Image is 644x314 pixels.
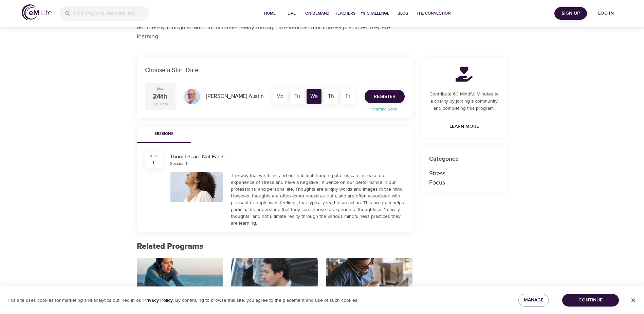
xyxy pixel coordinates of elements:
div: Thoughts are Not Facts [170,153,405,161]
div: Sep [157,86,164,91]
span: Sign Up [557,9,584,18]
button: Log in [590,7,622,20]
p: Contribute 60 Mindful Minutes to a charity by joining a community and completing this program. [429,91,499,112]
p: Stress [429,169,499,178]
input: Find programs, teachers, etc... [74,6,149,21]
p: Starting Soon [361,106,409,112]
span: Blog [395,10,411,17]
div: We [307,89,321,104]
a: Learn More [447,120,482,133]
img: logo [22,4,52,20]
div: Fr [341,89,355,104]
button: Register [365,90,405,103]
span: On-Demand [305,10,330,17]
span: Continue [568,296,613,304]
span: The Connection [417,10,450,17]
div: Session 1 [170,161,187,167]
span: Register [374,92,395,101]
button: Manage [518,294,549,307]
div: 24th [153,92,167,102]
p: Choose a Start Date [145,66,405,75]
div: Tu [290,89,305,104]
span: Home [262,10,278,17]
span: 1% Challenge [361,10,389,17]
button: Continue [562,294,619,307]
div: [PERSON_NAME] Austin [203,90,266,103]
p: Focus [429,178,499,187]
span: Sessions [141,130,187,138]
div: Th [324,89,338,104]
div: The way that we think, and our habitual thought patterns can increase our experience of stress an... [231,172,405,227]
span: Live [283,10,300,17]
span: Teachers [335,10,355,17]
div: 3:00 pm [152,101,168,107]
span: Manage [524,296,544,304]
span: Log in [592,9,620,18]
p: Related Programs [137,240,413,252]
div: 1 [152,159,154,166]
p: Categories [429,154,499,163]
span: Learn More [449,122,479,131]
a: Privacy Policy [143,297,173,303]
div: SESS [149,153,158,159]
div: Mo [273,89,288,104]
button: Sign Up [554,7,587,20]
